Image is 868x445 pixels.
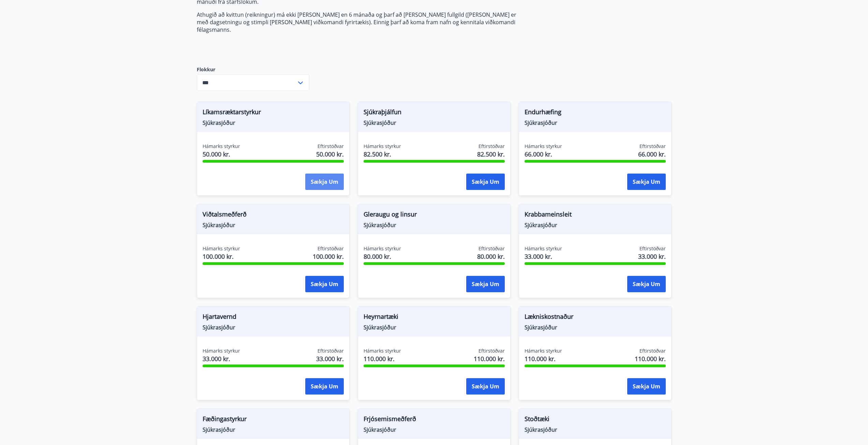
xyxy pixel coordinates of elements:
span: Hjartavernd [203,312,344,324]
span: 80.000 kr. [364,252,401,261]
span: 33.000 kr. [316,354,344,363]
span: 33.000 kr. [638,252,666,261]
span: Krabbameinsleit [525,210,666,221]
span: 66.000 kr. [525,150,562,159]
span: Fæðingastyrkur [203,414,344,426]
span: Sjúkraþjálfun [364,107,505,119]
button: Sækja um [305,378,344,395]
span: Eftirstöðvar [479,245,505,252]
span: Sjúkrasjóður [364,119,505,127]
span: Sjúkrasjóður [525,221,666,229]
span: 66.000 kr. [638,150,666,159]
span: 110.000 kr. [364,354,401,363]
span: Sjúkrasjóður [525,324,666,331]
span: 100.000 kr. [313,252,344,261]
span: Eftirstöðvar [479,347,505,354]
span: 82.500 kr. [477,150,505,159]
span: Sjúkrasjóður [525,119,666,127]
p: Athugið að kvittun (reikningur) má ekki [PERSON_NAME] en 6 mánaða og þarf að [PERSON_NAME] fullgi... [197,11,519,33]
span: Hámarks styrkur [203,143,240,150]
span: Frjósemismeðferð [364,414,505,426]
label: Flokkur [197,66,309,73]
span: Sjúkrasjóður [203,324,344,331]
span: Eftirstöðvar [318,347,344,354]
span: Hámarks styrkur [525,347,562,354]
span: 110.000 kr. [635,354,666,363]
span: Sjúkrasjóður [203,119,344,127]
button: Sækja um [305,174,344,190]
span: 110.000 kr. [525,354,562,363]
span: Sjúkrasjóður [364,324,505,331]
span: Hámarks styrkur [203,245,240,252]
span: Eftirstöðvar [639,245,666,252]
span: 33.000 kr. [203,354,240,363]
span: Viðtalsmeðferð [203,210,344,221]
span: Eftirstöðvar [639,347,666,354]
span: Eftirstöðvar [479,143,505,150]
span: Gleraugu og linsur [364,210,505,221]
span: 100.000 kr. [203,252,240,261]
span: 50.000 kr. [316,150,344,159]
button: Sækja um [466,276,505,292]
span: Hámarks styrkur [203,347,240,354]
span: Sjúkrasjóður [525,426,666,433]
button: Sækja um [627,276,666,292]
span: Hámarks styrkur [525,245,562,252]
span: Stoðtæki [525,414,666,426]
span: Eftirstöðvar [318,143,344,150]
span: Sjúkrasjóður [364,426,505,433]
span: Sjúkrasjóður [203,221,344,229]
span: Hámarks styrkur [364,347,401,354]
span: Hámarks styrkur [525,143,562,150]
span: Sjúkrasjóður [203,426,344,433]
span: Eftirstöðvar [639,143,666,150]
span: 50.000 kr. [203,150,240,159]
span: 110.000 kr. [474,354,505,363]
span: 33.000 kr. [525,252,562,261]
button: Sækja um [305,276,344,292]
button: Sækja um [627,378,666,395]
span: Heyrnartæki [364,312,505,324]
span: Sjúkrasjóður [364,221,505,229]
button: Sækja um [466,174,505,190]
button: Sækja um [466,378,505,395]
span: Hámarks styrkur [364,245,401,252]
span: Lækniskostnaður [525,312,666,324]
span: 82.500 kr. [364,150,401,159]
span: 80.000 kr. [477,252,505,261]
button: Sækja um [627,174,666,190]
span: Eftirstöðvar [318,245,344,252]
span: Endurhæfing [525,107,666,119]
span: Líkamsræktarstyrkur [203,107,344,119]
span: Hámarks styrkur [364,143,401,150]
